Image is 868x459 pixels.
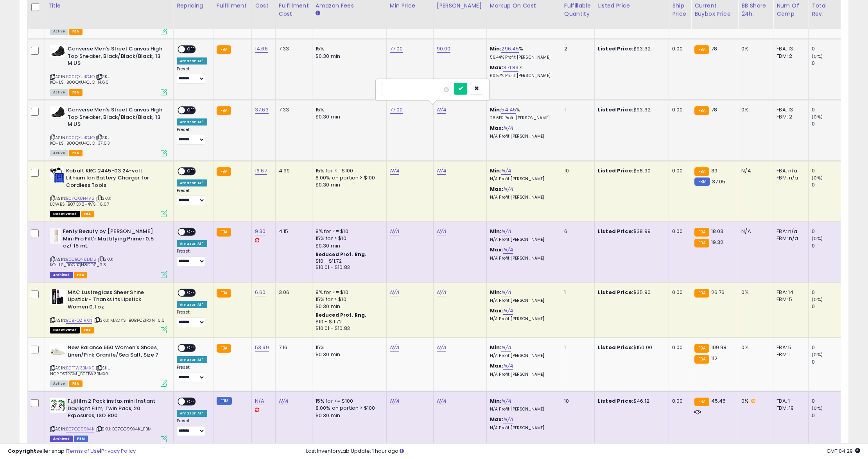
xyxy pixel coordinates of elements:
[74,436,88,442] span: FBM
[177,66,207,84] div: Preset:
[694,2,735,18] div: Current Buybox Price
[741,106,767,113] div: 0%
[598,228,633,235] b: Listed Price:
[177,188,207,206] div: Preset:
[217,228,231,237] small: FBA
[316,228,380,235] div: 8% for <= $10
[316,303,380,310] div: $0.30 min
[50,327,80,333] span: All listings that are unavailable for purchase on Amazon for any reason other than out-of-stock
[279,2,309,18] div: Fulfillment Cost
[185,289,197,296] span: OFF
[741,167,767,174] div: N/A
[185,398,197,405] span: OFF
[177,249,207,266] div: Preset:
[490,106,502,113] b: Min:
[177,301,207,308] div: Amazon AI *
[255,2,272,10] div: Cost
[50,365,111,377] span: | SKU: NORDSTROM_B0F1W3BMX9
[672,106,685,113] div: 0.00
[598,45,633,52] b: Listed Price:
[490,372,555,377] p: N/A Profit [PERSON_NAME]
[50,289,167,332] div: ASIN:
[490,2,558,10] div: Markup on Cost
[279,228,306,235] div: 4.15
[177,118,207,126] div: Amazon AI *
[50,150,68,156] span: All listings currently available for purchase on Amazon
[503,362,513,370] a: N/A
[437,167,446,175] a: N/A
[390,228,399,235] a: N/A
[316,167,380,174] div: 15% for <= $100
[50,45,66,57] img: 41eGrRPjwUL._SL40_.jpg
[827,447,860,455] span: 2025-08-13 04:29 GMT
[777,228,802,235] div: FBA: n/a
[598,167,633,174] b: Listed Price:
[185,345,197,351] span: OFF
[437,344,446,351] a: N/A
[50,167,167,217] div: ASIN:
[490,228,502,235] b: Min:
[490,289,502,296] b: Min:
[50,344,167,386] div: ASIN:
[812,398,843,405] div: 0
[672,45,685,52] div: 0.00
[66,134,95,141] a: B00QXU4CJQ
[66,317,92,324] a: B0BFQZ1RXN
[501,106,516,114] a: 54.45
[672,2,688,18] div: Ship Price
[316,412,380,419] div: $0.30 min
[490,344,502,351] b: Min:
[66,167,161,191] b: Kobalt KRC 2445-03 24-volt Lithium Ion Battery Charger for Cordless Tools
[711,355,717,362] span: 112
[490,316,555,322] p: N/A Profit [PERSON_NAME]
[503,64,518,72] a: 371.83
[694,228,709,237] small: FBA
[69,28,82,35] span: FBA
[217,106,231,115] small: FBA
[217,2,248,10] div: Fulfillment
[598,45,663,52] div: $93.32
[50,380,68,387] span: All listings currently available for purchase on Amazon
[255,344,269,351] a: 53.99
[490,307,504,314] b: Max:
[598,106,633,113] b: Listed Price:
[490,64,555,79] div: %
[711,289,725,296] span: 26.76
[50,344,66,355] img: 31WzUn0CiDL._SL40_.jpg
[316,405,380,412] div: 8.00% on portion > $100
[490,176,555,182] p: N/A Profit [PERSON_NAME]
[490,416,504,423] b: Max:
[50,195,111,207] span: | SKU: LOWES_B07QX8H4VS_16.67
[490,362,504,369] b: Max:
[316,289,380,296] div: 8% for <= $10
[177,240,207,247] div: Amazon AI *
[185,168,197,174] span: OFF
[50,228,61,244] img: 21iDUw+sYQL._SL40_.jpg
[777,351,802,358] div: FBM: 1
[66,74,95,80] a: B00QXU4CJQ
[711,344,727,351] span: 109.98
[437,228,446,235] a: N/A
[316,181,380,188] div: $0.30 min
[50,74,111,85] span: | SKU: KOHLS_B00QXU4CJQ_14.66
[316,312,367,318] b: Reduced Prof. Rng.
[490,256,555,261] p: N/A Profit [PERSON_NAME]
[490,134,555,139] p: N/A Profit [PERSON_NAME]
[185,229,197,235] span: OFF
[501,397,511,405] a: N/A
[711,106,717,113] span: 78
[812,344,843,351] div: 0
[672,228,685,235] div: 0.00
[217,344,231,353] small: FBA
[437,106,446,114] a: N/A
[279,106,306,113] div: 7.33
[490,106,555,121] div: %
[68,344,163,360] b: New Balance 550 Women's Shoes, Linen/Pink Granite/Sea Salt, Size 7
[50,106,66,118] img: 41eGrRPjwUL._SL40_.jpg
[694,355,709,364] small: FBA
[316,242,380,249] div: $0.30 min
[66,256,96,263] a: B0CBQN8DDS
[503,246,513,254] a: N/A
[490,397,502,405] b: Min:
[598,2,665,10] div: Listed Price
